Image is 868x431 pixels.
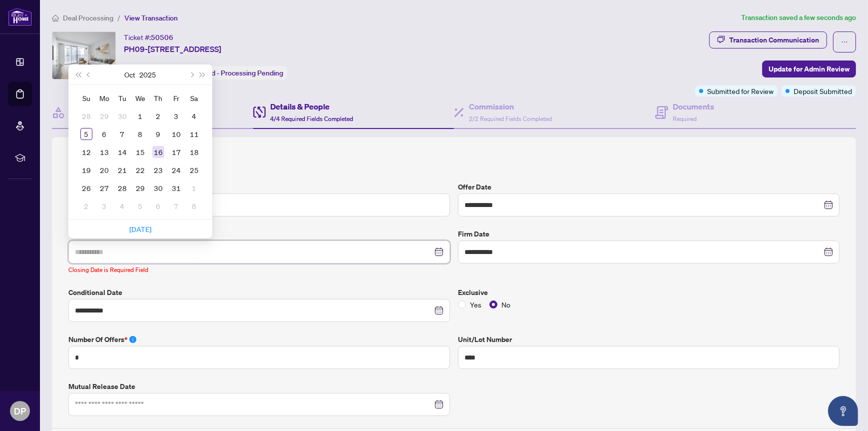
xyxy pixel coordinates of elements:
[152,146,164,158] div: 16
[185,179,203,197] td: 2025-11-01
[152,182,164,194] div: 30
[170,128,182,140] div: 10
[709,31,827,48] button: Transaction Communication
[458,181,840,192] label: Offer Date
[152,200,164,212] div: 6
[129,336,136,343] span: info-circle
[80,110,92,122] div: 28
[98,200,110,212] div: 3
[149,107,167,125] td: 2025-10-02
[124,43,221,55] span: PH09-[STREET_ADDRESS]
[131,179,149,197] td: 2025-10-29
[116,200,128,212] div: 4
[77,107,95,125] td: 2025-09-28
[769,61,850,77] span: Update for Admin Review
[469,115,552,122] span: 2/2 Required Fields Completed
[77,143,95,161] td: 2025-10-12
[188,146,200,158] div: 18
[52,14,59,21] span: home
[68,266,148,273] span: Closing Date is Required Field
[80,200,92,212] div: 2
[673,100,715,112] h4: Documents
[167,107,185,125] td: 2025-10-03
[131,161,149,179] td: 2025-10-22
[80,164,92,176] div: 19
[458,287,840,298] label: Exclusive
[95,107,113,125] td: 2025-09-29
[80,128,92,140] div: 5
[167,179,185,197] td: 2025-10-31
[152,110,164,122] div: 2
[469,100,552,112] h4: Commission
[131,143,149,161] td: 2025-10-15
[185,89,203,107] th: Sa
[116,128,128,140] div: 7
[170,110,182,122] div: 3
[134,200,146,212] div: 5
[68,287,450,298] label: Conditional Date
[149,179,167,197] td: 2025-10-30
[124,13,178,22] span: View Transaction
[186,64,197,84] button: Next month (PageDown)
[131,197,149,215] td: 2025-11-05
[828,396,858,426] button: Open asap
[707,85,774,96] span: Submitted for Review
[98,164,110,176] div: 20
[188,182,200,194] div: 1
[117,12,120,23] li: /
[77,197,95,215] td: 2025-11-02
[152,164,164,176] div: 23
[80,146,92,158] div: 12
[113,179,131,197] td: 2025-10-28
[134,110,146,122] div: 1
[167,143,185,161] td: 2025-10-17
[95,89,113,107] th: Mo
[131,107,149,125] td: 2025-10-01
[170,182,182,194] div: 31
[77,179,95,197] td: 2025-10-26
[113,107,131,125] td: 2025-09-30
[77,161,95,179] td: 2025-10-19
[152,128,164,140] div: 9
[167,125,185,143] td: 2025-10-10
[134,146,146,158] div: 15
[271,100,354,112] h4: Details & People
[458,334,840,345] label: Unit/Lot Number
[83,64,94,84] button: Previous month (PageUp)
[673,115,697,122] span: Required
[134,182,146,194] div: 29
[95,161,113,179] td: 2025-10-20
[185,143,203,161] td: 2025-10-18
[68,334,450,345] label: Number of offers
[185,197,203,215] td: 2025-11-08
[149,89,167,107] th: Th
[14,404,26,418] span: DP
[188,128,200,140] div: 11
[185,161,203,179] td: 2025-10-25
[794,85,852,96] span: Deposit Submitted
[116,182,128,194] div: 28
[188,164,200,176] div: 25
[52,32,115,79] img: IMG-C12358664_1.jpg
[134,128,146,140] div: 8
[113,143,131,161] td: 2025-10-14
[68,153,840,169] h2: Trade Details
[95,125,113,143] td: 2025-10-06
[140,64,156,84] button: Choose a year
[95,179,113,197] td: 2025-10-27
[113,197,131,215] td: 2025-11-04
[185,125,203,143] td: 2025-10-11
[188,200,200,212] div: 8
[151,68,283,77] span: Information Updated - Processing Pending
[98,110,110,122] div: 29
[497,299,514,310] span: No
[124,31,173,43] div: Ticket #:
[741,12,856,23] article: Transaction saved a few seconds ago
[188,110,200,122] div: 4
[77,125,95,143] td: 2025-10-05
[125,64,136,84] button: Choose a month
[167,161,185,179] td: 2025-10-24
[149,143,167,161] td: 2025-10-16
[98,128,110,140] div: 6
[98,182,110,194] div: 27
